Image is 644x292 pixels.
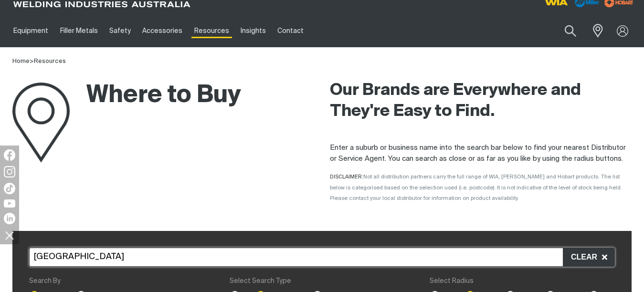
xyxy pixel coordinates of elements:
div: Select Search Type [230,276,415,286]
h2: Our Brands are Everywhere and They're Easy to Find. [330,80,632,122]
nav: Main [8,14,479,47]
input: Search location [29,248,615,267]
a: Home [12,58,30,64]
button: Clear [563,248,614,266]
img: hide socials [1,227,18,243]
a: Filler Metals [54,14,103,47]
img: Instagram [4,166,15,177]
a: Equipment [8,14,54,47]
a: Safety [104,14,137,47]
div: Select Radius [430,276,615,286]
img: LinkedIn [4,213,15,224]
span: > [30,58,34,64]
div: Search By [29,276,214,286]
input: Product name or item number... [542,20,587,42]
a: Accessories [137,14,188,47]
button: Search products [554,20,587,42]
span: Not all distribution partners carry the full range of WIA, [PERSON_NAME] and Hobart products. The... [330,174,622,201]
span: Clear [571,251,602,263]
p: Enter a suburb or business name into the search bar below to find your nearest Distributor or Ser... [330,143,632,164]
a: Resources [34,58,66,64]
h1: Where to Buy [12,80,241,111]
a: Insights [235,14,272,47]
img: TikTok [4,183,15,194]
img: Facebook [4,149,15,161]
span: DISCLAIMER: [330,174,622,201]
img: YouTube [4,199,15,208]
a: Contact [272,14,309,47]
a: Resources [189,14,235,47]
